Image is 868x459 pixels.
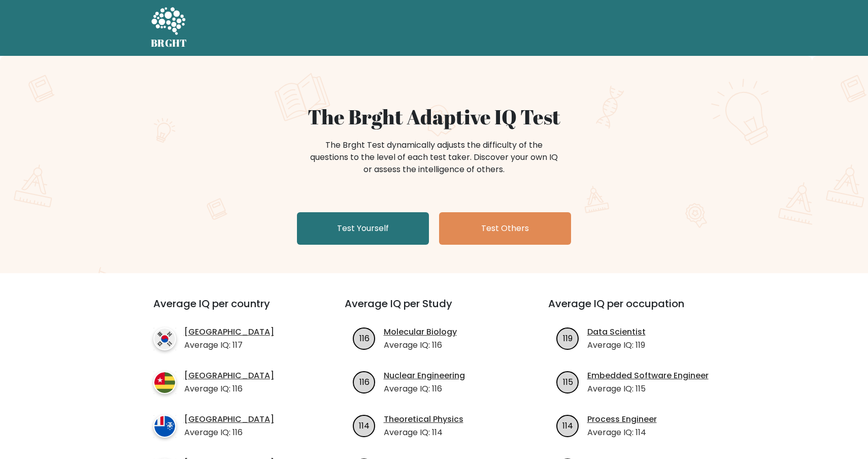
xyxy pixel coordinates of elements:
[562,419,573,431] text: 114
[587,413,657,425] a: Process Engineer
[184,370,274,382] a: [GEOGRAPHIC_DATA]
[153,371,176,394] img: country
[587,339,646,351] p: Average IQ: 119
[153,298,308,322] h3: Average IQ per country
[384,427,463,439] p: Average IQ: 114
[153,415,176,438] img: country
[184,326,274,338] a: [GEOGRAPHIC_DATA]
[153,327,176,350] img: country
[184,339,274,351] p: Average IQ: 117
[563,332,573,344] text: 119
[384,383,465,395] p: Average IQ: 116
[384,370,465,382] a: Nuclear Engineering
[184,427,274,439] p: Average IQ: 116
[359,332,369,344] text: 116
[151,4,187,52] a: BRGHT
[587,383,709,395] p: Average IQ: 115
[587,370,709,382] a: Embedded Software Engineer
[186,105,682,129] h1: The Brght Adaptive IQ Test
[359,419,370,431] text: 114
[307,139,561,176] div: The Brght Test dynamically adjusts the difficulty of the questions to the level of each test take...
[587,427,657,439] p: Average IQ: 114
[587,326,646,338] a: Data Scientist
[297,212,429,245] a: Test Yourself
[384,326,457,338] a: Molecular Biology
[439,212,571,245] a: Test Others
[345,298,524,322] h3: Average IQ per Study
[384,339,457,351] p: Average IQ: 116
[562,376,573,387] text: 115
[184,383,274,395] p: Average IQ: 116
[184,413,274,425] a: [GEOGRAPHIC_DATA]
[548,298,727,322] h3: Average IQ per occupation
[151,37,187,49] h5: BRGHT
[359,376,369,387] text: 116
[384,413,463,425] a: Theoretical Physics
